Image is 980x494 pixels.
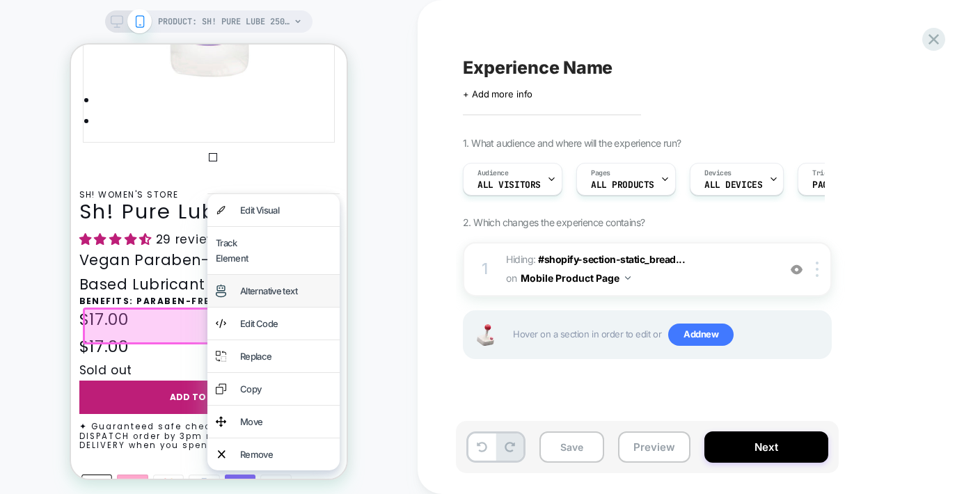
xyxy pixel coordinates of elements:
[99,346,173,358] span: ADD TO BASKET
[138,109,146,117] img: Sh! Pure Lube 250ml - Sh! Women's Store
[591,168,610,178] span: Pages
[8,145,264,155] p: Sh! Women's Store
[668,324,734,346] span: Add new
[147,402,155,417] img: remove element
[506,250,771,288] span: Hiding :
[625,276,631,280] img: down arrow
[8,186,85,203] span: 4.72 stars
[8,250,212,262] b: BENEFITS: Paraben-Free and Vegan
[158,10,290,33] span: PRODUCT: Sh! Pure Lube 250ml
[463,57,612,78] span: Experience Name
[506,269,516,287] span: on
[169,304,260,319] div: Replace
[463,88,532,99] span: + Add more info
[145,191,155,221] div: Track Element
[538,253,685,265] span: #shopify-section-static_bread...
[8,203,264,252] p: Vegan Paraben-Free Water-Based Lubricant
[145,304,155,319] img: replace element
[145,239,155,254] img: visual edit
[44,427,79,452] img: klarna
[704,168,732,178] span: Devices
[591,180,654,190] span: ALL PRODUCTS
[169,337,260,352] div: Copy
[169,402,260,417] div: Remove
[85,186,153,203] span: 29 reviews
[8,291,58,313] span: $17.00
[8,378,264,406] h6: ✦ Guaranteed safe checkout. ✦SAME DAY DISPATCH order by 3pm mon-fri ✦FREE UK DELIVERY when you sp...
[513,324,823,346] span: Hover on a section in order to edit or
[169,271,260,287] div: Edit Code
[8,155,264,180] h1: Sh! Pure Lube 250ml
[471,324,499,346] img: Joystick
[8,264,58,286] span: $17.00
[704,431,828,463] button: Next
[816,262,819,277] img: close
[8,427,44,452] img: apple pay
[812,180,860,190] span: Page Load
[116,427,151,452] img: paypal
[145,369,155,385] img: move element
[478,255,492,283] div: 1
[477,180,541,190] span: All Visitors
[169,158,260,173] div: Edit Visual
[618,431,690,463] button: Preview
[463,137,681,149] span: 1. What audience and where will the experience run?
[8,336,264,369] button: ADD TO BASKET
[521,268,631,288] button: Mobile Product Page
[791,264,803,276] img: crossed eye
[169,369,260,385] div: Move
[704,180,762,190] span: ALL DEVICES
[145,271,155,287] img: edit code
[79,427,115,452] img: master
[145,158,155,173] img: visual edit
[145,337,155,352] img: copy element
[187,427,223,452] img: visa
[8,317,62,334] span: Sold out
[169,239,260,254] div: Alternative text
[151,427,187,452] img: shopify pay
[477,168,509,178] span: Audience
[463,216,645,228] span: 2. Which changes the experience contains?
[812,168,839,178] span: Trigger
[539,431,604,463] button: Save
